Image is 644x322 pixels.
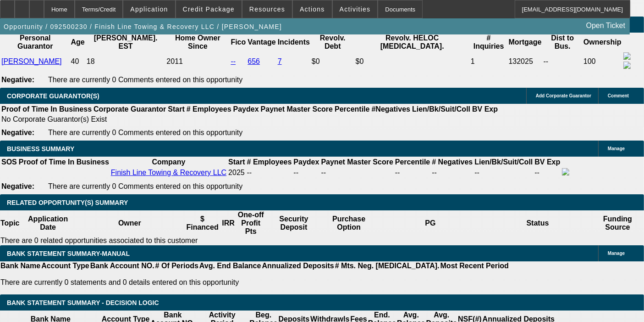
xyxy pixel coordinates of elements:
[1,182,34,190] b: Negative:
[536,93,591,98] span: Add Corporate Guarantor
[333,0,378,18] button: Activities
[267,210,321,236] th: Security Deposit
[583,38,622,46] b: Ownership
[41,261,90,271] th: Account Type
[608,251,625,256] span: Manage
[335,105,369,113] b: Percentile
[591,210,644,236] th: Funding Source
[130,6,168,13] span: Application
[293,158,319,166] b: Paydex
[340,6,371,13] span: Activities
[1,76,34,84] b: Negative:
[623,52,631,60] img: facebook-icon.png
[155,261,199,271] th: # Of Periods
[335,261,440,271] th: # Mts. Neg. [MEDICAL_DATA].
[311,52,354,71] td: $0
[608,146,625,151] span: Manage
[228,158,245,166] b: Start
[231,38,246,46] b: Fico
[183,210,222,236] th: $ Financed
[1,57,62,65] a: [PERSON_NAME]
[432,169,473,177] div: --
[472,105,498,113] b: BV Exp
[534,168,561,178] td: --
[470,52,507,71] td: 1
[176,0,242,18] button: Credit Package
[395,158,430,166] b: Percentile
[221,210,235,236] th: IRR
[71,38,85,46] b: Age
[90,261,155,271] th: Bank Account NO.
[247,169,252,176] span: --
[7,299,159,306] span: Bank Statement Summary - Decision Logic
[231,57,236,65] a: --
[509,38,542,46] b: Mortgage
[562,168,569,175] img: facebook-icon.png
[623,62,631,69] img: linkedin-icon.png
[7,92,99,100] span: CORPORATE GUARANTOR(S)
[20,210,76,236] th: Application Date
[261,105,333,113] b: Paynet Master Score
[321,158,393,166] b: Paynet Master Score
[372,105,411,113] b: #Negatives
[18,158,110,167] th: Proof of Time In Business
[152,158,186,166] b: Company
[484,210,591,236] th: Status
[380,34,444,50] b: Revolv. HELOC [MEDICAL_DATA].
[76,210,183,236] th: Owner
[242,0,292,18] button: Resources
[321,169,393,177] div: --
[1,115,502,124] td: No Corporate Guarantor(s) Exist
[94,34,158,50] b: [PERSON_NAME]. EST
[1,158,17,167] th: SOS
[183,6,235,13] span: Credit Package
[321,210,377,236] th: Purchase Option
[395,169,430,177] div: --
[1,129,34,136] b: Negative:
[7,145,74,153] span: BUSINESS SUMMARY
[534,158,560,166] b: BV Exp
[71,52,85,71] td: 40
[7,199,128,206] span: RELATED OPPORTUNITY(S) SUMMARY
[473,34,504,50] b: # Inquiries
[187,105,231,113] b: # Employees
[261,261,334,271] th: Annualized Deposits
[583,52,622,71] td: 100
[247,158,292,166] b: # Employees
[168,105,184,113] b: Start
[235,210,267,236] th: One-off Profit Pts
[4,23,282,30] span: Opportunity / 092500230 / Finish Line Towing & Recovery LLC / [PERSON_NAME]
[228,168,245,178] td: 2025
[551,34,574,50] b: Dist to Bus.
[293,168,319,178] td: --
[249,6,285,13] span: Resources
[17,34,53,50] b: Personal Guarantor
[474,158,533,166] b: Lien/Bk/Suit/Coll
[248,38,275,46] b: Vantage
[440,261,509,271] th: Most Recent Period
[432,158,473,166] b: # Negatives
[412,105,470,113] b: Lien/Bk/Suit/Coll
[320,34,346,50] b: Revolv. Debt
[248,57,260,65] a: 656
[86,52,165,71] td: 18
[0,278,509,287] p: There are currently 0 statements and 0 details entered on this opportunity
[508,52,542,71] td: 132025
[7,250,130,257] span: BANK STATEMENT SUMMARY-MANUAL
[166,57,183,65] span: 2011
[583,18,629,34] a: Open Ticket
[233,105,259,113] b: Paydex
[111,169,226,176] a: Finish Line Towing & Recovery LLC
[48,76,242,84] span: There are currently 0 Comments entered on this opportunity
[293,0,332,18] button: Actions
[608,93,629,98] span: Comment
[48,182,242,190] span: There are currently 0 Comments entered on this opportunity
[377,210,484,236] th: PG
[278,57,282,65] a: 7
[300,6,325,13] span: Actions
[474,168,533,178] td: --
[278,38,310,46] b: Incidents
[543,52,582,71] td: --
[199,261,262,271] th: Avg. End Balance
[355,52,469,71] td: $0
